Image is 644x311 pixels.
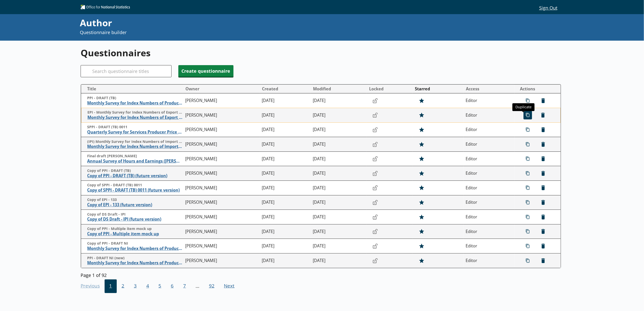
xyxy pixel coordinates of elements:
span: PPI - DRAFT NI (new) [87,256,183,261]
button: Star [416,139,427,149]
span: Copy of SPPI - DRAFT (TB) 0011 (future version) [87,188,183,193]
button: Title [83,85,183,93]
span: EPI - Monthly Survey for Index Numbers of Export Prices - Price Quotation Retur [87,110,183,115]
td: Editor [464,210,515,224]
span: Copy of EPI - 133 [87,197,183,202]
td: Editor [464,108,515,123]
td: [DATE] [260,195,311,210]
span: Monthly Survey for Index Numbers of Producer Prices - Price Quotation Return [87,100,183,106]
td: [DATE] [260,224,311,239]
span: Copy of DS Draft - IPI (future version) [87,217,183,222]
button: Star [416,169,427,178]
span: 5 [154,279,166,293]
td: [PERSON_NAME] [183,210,260,224]
button: 1 [105,279,117,293]
td: [PERSON_NAME] [183,108,260,123]
span: Copy of PPI - DRAFT (TB) [87,168,183,173]
button: 6 [166,279,178,293]
td: [DATE] [260,181,311,195]
span: Copy of PPI - Multiple item mock up [87,226,183,231]
button: Star [416,125,427,135]
td: [PERSON_NAME] [183,224,260,239]
span: 4 [141,279,154,293]
button: Owner [183,85,259,93]
td: [DATE] [260,239,311,253]
span: Copy of DS Draft - IPI [87,212,183,217]
button: Lock [370,125,380,134]
td: [PERSON_NAME] [183,239,260,253]
button: 7 [178,279,191,293]
button: Starred [413,85,463,93]
td: [DATE] [311,137,367,152]
span: Copy of PPI - DRAFT NI [87,241,183,246]
button: Star [416,183,427,193]
td: Editor [464,137,515,152]
td: [DATE] [260,137,311,152]
button: Lock [370,198,380,207]
td: [PERSON_NAME] [183,166,260,181]
li: ... [191,279,204,293]
span: Monthly Survey for Index Numbers of Export Prices - Price Quotation Return [87,115,183,120]
span: Final draft [PERSON_NAME] [87,154,183,159]
div: Page 1 of 92 [81,271,561,278]
td: Editor [464,253,515,268]
td: [DATE] [311,166,367,181]
button: Access [464,85,514,93]
p: Questionnaire builder [80,29,436,36]
button: Star [416,212,427,222]
td: [DATE] [260,108,311,123]
td: [DATE] [311,195,367,210]
div: Author [80,17,436,29]
button: Modified [311,85,367,93]
button: Locked [367,85,413,93]
button: Lock [370,111,380,119]
td: Editor [464,151,515,166]
td: [PERSON_NAME] [183,253,260,268]
td: [DATE] [311,108,367,123]
h1: Questionnaires [81,47,561,59]
button: Lock [370,169,380,178]
button: Lock [370,256,380,265]
span: Quarterly Survey for Services Producer Price Indices [87,129,183,135]
span: Copy of EPI - 133 (future version) [87,202,183,208]
button: 3 [129,279,141,293]
td: [DATE] [311,210,367,224]
span: Monthly Survey for Index Numbers of Import Prices - Price Quotation Return [87,144,183,149]
button: Star [416,198,427,207]
td: Editor [464,181,515,195]
td: [DATE] [260,93,311,108]
span: Monthly Survey for Index Numbers of Producer Prices - Price Quotation Return [87,260,183,266]
td: Editor [464,195,515,210]
button: Star [416,256,427,265]
td: [DATE] [311,151,367,166]
button: Next [219,279,240,293]
td: [DATE] [311,253,367,268]
td: [DATE] [311,239,367,253]
button: Star [416,227,427,236]
td: [DATE] [311,122,367,137]
button: Star [416,154,427,164]
td: [PERSON_NAME] [183,122,260,137]
button: Create questionnaire [178,65,233,77]
button: Star [416,110,427,120]
span: Copy of PPI - Multiple item mock up [87,231,183,237]
td: [DATE] [260,253,311,268]
button: Lock [370,184,380,192]
button: Lock [370,227,380,236]
button: 92 [204,279,219,293]
td: [PERSON_NAME] [183,195,260,210]
td: [DATE] [311,93,367,108]
button: Star [416,96,427,106]
span: Annual Survey of Hours and Earnings ([PERSON_NAME]) [87,159,183,164]
button: 2 [117,279,129,293]
td: [DATE] [311,224,367,239]
span: Monthly Survey for Index Numbers of Producer Prices - Price Quotation Return [87,246,183,251]
button: Lock [370,154,380,163]
td: [PERSON_NAME] [183,181,260,195]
